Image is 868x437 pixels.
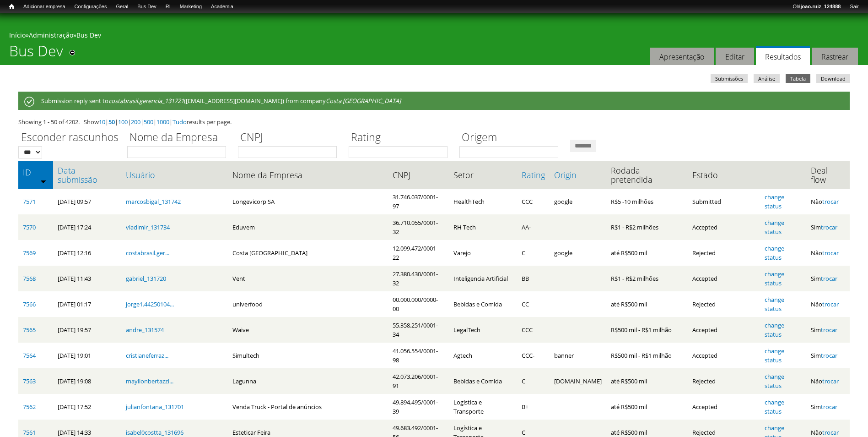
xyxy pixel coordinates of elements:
td: até R$500 mil [606,291,688,317]
td: Bebidas e Comida [449,291,517,317]
a: Academia [206,2,238,11]
a: 7570 [23,223,36,231]
td: Sim [806,214,850,240]
em: Costa [GEOGRAPHIC_DATA] [326,97,401,105]
td: 55.358.251/0001-34 [388,317,449,343]
a: change status [765,347,784,364]
a: trocar [821,223,837,231]
a: change status [765,295,784,313]
a: Sair [845,2,863,11]
td: Accepted [688,266,760,291]
td: até R$500 mil [606,240,688,266]
td: R$1 - R$2 milhões [606,266,688,291]
td: Costa [GEOGRAPHIC_DATA] [228,240,388,266]
a: 10 [99,118,105,126]
a: ID [23,168,49,177]
a: vladimir_131734 [126,223,170,231]
th: Nome da Empresa [228,161,388,189]
div: » » [9,31,859,42]
td: Accepted [688,214,760,240]
img: ordem crescente [40,178,46,184]
a: 7564 [23,351,36,360]
th: Rodada pretendida [606,161,688,189]
td: R$500 mil - R$1 milhão [606,343,688,368]
a: Tudo [173,118,187,126]
td: 36.710.055/0001-32 [388,214,449,240]
th: CNPJ [388,161,449,189]
a: jorge1.44250104... [126,300,174,308]
td: [DATE] 12:16 [53,240,122,266]
a: Adicionar empresa [19,2,70,11]
a: 7561 [23,428,36,437]
td: [DATE] 09:57 [53,189,122,214]
a: Resultados [756,46,810,66]
a: cristianeferraz... [126,351,168,360]
td: Sim [806,317,850,343]
a: trocar [822,249,839,257]
a: change status [765,193,784,210]
td: Eduvem [228,214,388,240]
a: marcosbigal_131742 [126,197,181,206]
td: 12.099.472/0001-22 [388,240,449,266]
span: Início [9,3,14,10]
label: Nome da Empresa [127,130,232,146]
td: 41.056.554/0001-98 [388,343,449,368]
a: Origin [554,170,602,180]
td: 31.746.037/0001-97 [388,189,449,214]
a: change status [765,372,784,390]
td: [DATE] 19:57 [53,317,122,343]
td: Waive [228,317,388,343]
a: change status [765,218,784,236]
td: [DATE] 19:08 [53,368,122,394]
a: trocar [822,428,839,437]
a: Marketing [175,2,206,11]
td: Vent [228,266,388,291]
td: Logística e Transporte [449,394,517,420]
a: trocar [822,300,839,308]
td: Accepted [688,343,760,368]
a: 200 [131,118,140,126]
a: trocar [821,274,837,283]
a: change status [765,270,784,287]
td: Agtech [449,343,517,368]
td: Sim [806,266,850,291]
td: Sim [806,343,850,368]
strong: joao.ruiz_124888 [801,4,841,9]
th: Deal flow [806,161,850,189]
label: Esconder rascunhos [18,130,121,146]
td: Sim [806,394,850,420]
label: CNPJ [238,130,343,146]
td: LegalTech [449,317,517,343]
td: Bebidas e Comida [449,368,517,394]
a: Submissões [711,74,748,83]
td: Varejo [449,240,517,266]
a: Editar [716,48,754,66]
td: [DATE] 01:17 [53,291,122,317]
a: trocar [821,351,837,360]
td: BB [517,266,550,291]
a: isabel0costta_131696 [126,428,183,437]
a: change status [765,321,784,339]
td: Não [806,368,850,394]
td: Accepted [688,394,760,420]
a: Tabela [786,74,810,83]
td: Não [806,240,850,266]
td: 49.894.495/0001-39 [388,394,449,420]
a: Apresentação [650,48,714,66]
a: change status [765,244,784,262]
a: Configurações [70,2,112,11]
td: Rejected [688,240,760,266]
td: Simultech [228,343,388,368]
td: google [550,189,606,214]
td: Accepted [688,317,760,343]
td: [DATE] 11:43 [53,266,122,291]
a: 7566 [23,300,36,308]
a: Bus Dev [133,2,161,11]
a: 500 [144,118,153,126]
a: change status [765,398,784,415]
a: trocar [821,403,837,411]
td: Rejected [688,291,760,317]
a: Download [816,74,850,83]
a: Rastrear [812,48,858,66]
a: Rating [522,170,545,180]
